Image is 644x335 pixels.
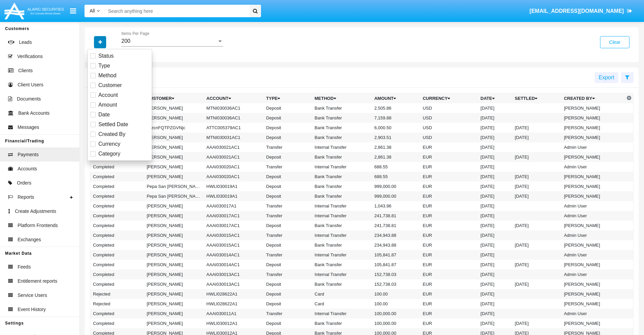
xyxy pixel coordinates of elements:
[18,278,57,285] span: Entitlement reports
[512,182,561,191] td: [DATE]
[144,152,204,162] td: [PERSON_NAME]
[18,263,31,271] span: Feeds
[18,236,41,243] span: Exchanges
[478,93,512,104] th: Date
[478,289,512,299] td: [DATE]
[263,221,312,230] td: Deposit
[263,299,312,309] td: Deposit
[561,191,625,201] td: [PERSON_NAME]
[478,221,512,230] td: [DATE]
[312,260,372,270] td: Bank Transfer
[312,172,372,182] td: Bank Transfer
[420,309,478,318] td: EUR
[18,110,50,117] span: Bank Accounts
[478,103,512,113] td: [DATE]
[561,289,625,299] td: [PERSON_NAME]
[478,152,512,162] td: [DATE]
[263,201,312,211] td: Transfer
[204,279,264,289] td: AAAI030013AC1
[204,152,264,162] td: AAAI030021AC1
[372,103,420,113] td: 2,505.86
[204,299,264,309] td: HWLI028622A1
[144,289,204,299] td: [PERSON_NAME]
[420,260,478,270] td: EUR
[144,260,204,270] td: [PERSON_NAME]
[478,279,512,289] td: [DATE]
[263,289,312,299] td: Deposit
[204,211,264,221] td: AAAI030017AC1
[18,165,37,172] span: Accounts
[561,279,625,289] td: [PERSON_NAME]
[561,250,625,260] td: Admin User
[478,318,512,328] td: [DATE]
[204,191,264,201] td: HWLI030019A1
[372,230,420,240] td: 234,943.88
[90,289,144,299] td: Rejected
[204,250,264,260] td: AAAI030014AC1
[312,103,372,113] td: Bank Transfer
[420,113,478,123] td: USD
[312,152,372,162] td: Bank Transfer
[478,172,512,182] td: [DATE]
[18,292,47,299] span: Service Users
[263,309,312,318] td: Transfer
[144,240,204,250] td: [PERSON_NAME]
[90,221,144,230] td: Completed
[478,123,512,133] td: [DATE]
[561,309,625,318] td: Admin User
[90,309,144,318] td: Completed
[478,230,512,240] td: [DATE]
[90,8,95,13] span: All
[512,260,561,270] td: [DATE]
[263,270,312,279] td: Transfer
[98,62,110,70] span: Type
[478,250,512,260] td: [DATE]
[98,81,122,89] span: Customer
[599,75,614,80] span: Export
[204,289,264,299] td: HWLI028622A1
[19,39,32,46] span: Leads
[263,142,312,152] td: Transfer
[204,270,264,279] td: AAAI030013AC1
[512,172,561,182] td: [DATE]
[561,211,625,221] td: Admin User
[144,270,204,279] td: [PERSON_NAME]
[372,318,420,328] td: 100,000.00
[372,123,420,133] td: 6,000.50
[90,260,144,270] td: Completed
[561,201,625,211] td: Admin User
[98,91,118,99] span: Account
[312,113,372,123] td: Bank Transfer
[372,221,420,230] td: 241,738.81
[420,191,478,201] td: EUR
[478,260,512,270] td: [DATE]
[263,211,312,221] td: Transfer
[263,133,312,142] td: Deposit
[98,52,114,60] span: Status
[263,182,312,191] td: Deposit
[204,93,264,104] th: Account
[144,93,204,104] th: Customer
[204,123,264,133] td: ATTC005379AC1
[420,162,478,172] td: EUR
[144,162,204,172] td: [PERSON_NAME]
[98,150,120,158] span: Category
[90,172,144,182] td: Completed
[478,240,512,250] td: [DATE]
[144,211,204,221] td: [PERSON_NAME]
[420,172,478,182] td: EUR
[312,250,372,260] td: Internal Transfer
[561,318,625,328] td: [PERSON_NAME]
[144,230,204,240] td: [PERSON_NAME]
[90,162,144,172] td: Completed
[312,270,372,279] td: Internal Transfer
[372,250,420,260] td: 105,841.87
[478,113,512,123] td: [DATE]
[420,279,478,289] td: EUR
[263,152,312,162] td: Deposit
[478,162,512,172] td: [DATE]
[561,299,625,309] td: [PERSON_NAME]
[263,279,312,289] td: Deposit
[204,172,264,182] td: AAAI030020AC1
[90,240,144,250] td: Completed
